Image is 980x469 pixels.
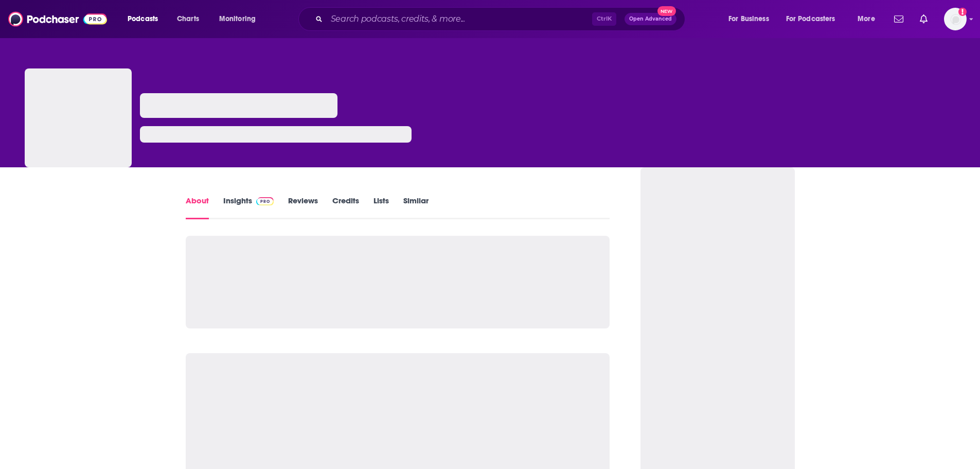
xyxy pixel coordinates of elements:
[850,11,888,27] button: open menu
[592,12,616,26] span: Ctrl K
[944,8,967,30] button: Show profile menu
[858,12,875,26] span: More
[212,11,269,27] button: open menu
[219,12,256,26] span: Monitoring
[944,8,967,30] img: User Profile
[186,196,209,219] a: About
[890,10,907,28] a: Show notifications dropdown
[223,196,274,219] a: InsightsPodchaser Pro
[625,13,676,25] button: Open AdvancedNew
[256,197,274,205] img: Podchaser Pro
[373,196,389,219] a: Lists
[944,8,967,30] span: Logged in as rpearson
[170,11,205,27] a: Charts
[332,196,359,219] a: Credits
[779,11,850,27] button: open menu
[128,12,158,26] span: Podcasts
[786,12,835,26] span: For Podcasters
[8,9,107,29] img: Podchaser - Follow, Share and Rate Podcasts
[120,11,171,27] button: open menu
[721,11,782,27] button: open menu
[728,12,769,26] span: For Business
[916,10,932,28] a: Show notifications dropdown
[958,8,967,16] svg: Add a profile image
[403,196,429,219] a: Similar
[657,6,676,16] span: New
[327,11,592,27] input: Search podcasts, credits, & more...
[288,196,318,219] a: Reviews
[629,16,672,22] span: Open Advanced
[308,7,695,31] div: Search podcasts, credits, & more...
[177,12,199,26] span: Charts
